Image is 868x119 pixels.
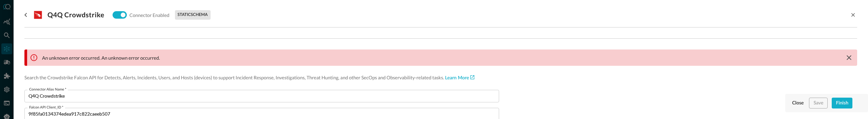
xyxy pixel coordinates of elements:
p: An unknown error occurred. An unknown error occurred. [42,54,160,61]
button: Finish [832,98,852,108]
label: Falcon API Client_ID [29,105,63,110]
button: go back [20,9,31,20]
button: Close [791,98,805,108]
button: clear message banner [845,54,853,62]
p: Search the Crowdstrike Falcon API for Detects, Alerts, Incidents, Users, and Hosts (devices) to s... [24,74,474,82]
svg: Crowdstrike Falcon [34,11,42,19]
button: close-drawer [849,11,857,19]
p: static schema [178,12,208,18]
h3: Q4Q Crowdstrike [47,11,104,19]
a: Learn More [445,76,474,80]
p: Connector Enabled [130,12,170,19]
label: Connector Alias Name [29,87,66,92]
